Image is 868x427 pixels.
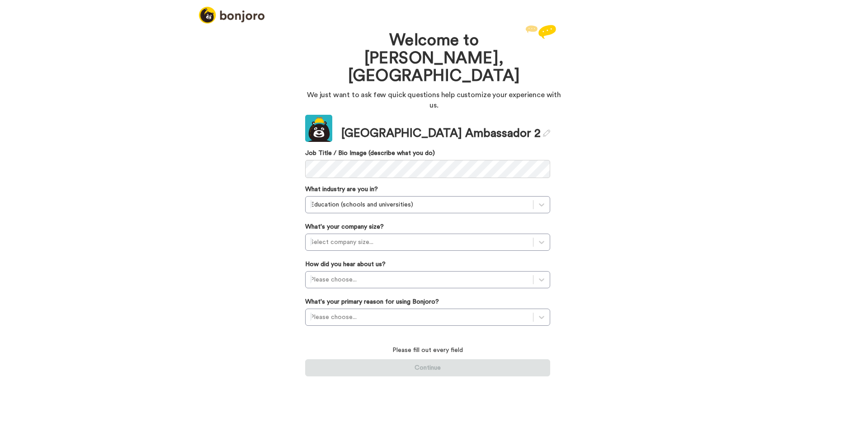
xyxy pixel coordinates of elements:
label: Job Title / Bio Image (describe what you do) [305,149,550,158]
label: What's your company size? [305,222,384,231]
h1: Welcome to [PERSON_NAME], [GEOGRAPHIC_DATA] [332,32,536,85]
p: Please fill out every field [305,346,550,355]
label: What industry are you in? [305,185,378,194]
img: logo_full.png [199,7,264,23]
label: What's your primary reason for using Bonjoro? [305,297,439,306]
div: [GEOGRAPHIC_DATA] Ambassador 2 [341,125,550,142]
img: reply.svg [525,25,556,39]
p: We just want to ask few quick questions help customize your experience with us. [305,90,563,111]
label: How did you hear about us? [305,260,386,269]
button: Continue [305,359,550,376]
